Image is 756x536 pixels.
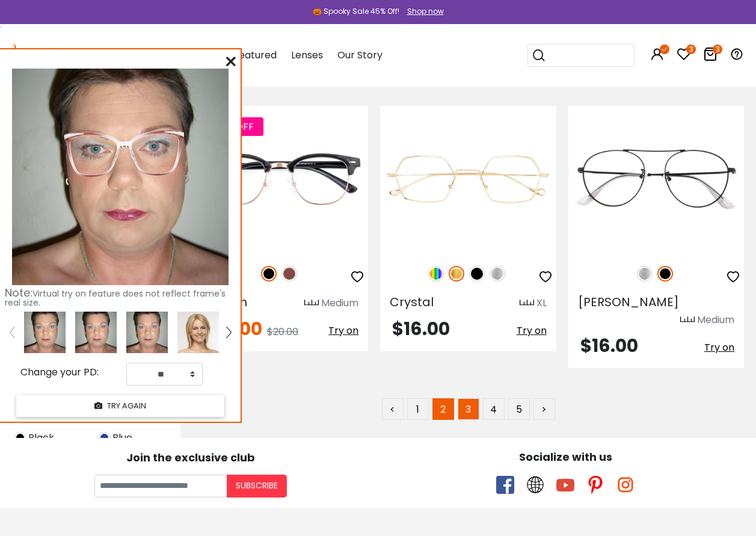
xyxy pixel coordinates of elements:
[536,296,547,310] div: XL
[526,476,544,494] span: twitter
[449,266,464,282] img: Gold
[586,476,604,494] span: pinterest
[520,299,534,308] img: size ruler
[657,266,673,282] img: Black
[58,119,190,187] img: original.png
[291,48,323,62] span: Lenses
[407,398,429,420] a: 1
[458,398,479,420] a: 3
[517,320,547,342] button: Try on
[680,316,695,325] img: size ruler
[432,398,454,420] span: 2
[192,106,368,253] img: Black Thrawn - Metal,TR ,Adjust Nose Pads
[616,476,635,494] span: instagram
[568,106,744,253] img: Black Ellie - Metal ,Adjust Nose Pads
[313,6,399,17] div: 🎃 Spooky Sale 45% Off!
[177,312,219,353] img: tryonModel7.png
[28,431,54,445] span: Black
[490,266,505,282] img: Silver
[328,320,358,342] button: Try on
[533,398,555,420] a: >
[428,266,444,282] img: Multicolor
[337,48,383,62] span: Our Story
[5,285,32,300] span: Note:
[380,106,556,253] img: Gold Crystal - Metal ,Adjust Nose Pads
[226,327,231,337] img: right.png
[233,48,277,62] span: Featured
[496,476,514,494] span: facebook
[713,45,722,54] i: 3
[483,398,505,420] a: 4
[637,266,653,282] img: Silver
[126,312,168,353] img: 249233.png
[686,45,696,54] i: 3
[703,49,718,63] a: 3
[704,337,734,359] button: Try on
[16,395,224,416] button: TRY AGAIN
[112,431,132,445] span: Blue
[392,316,450,342] span: $16.00
[267,325,298,339] span: $20.00
[556,476,574,494] span: youtube
[12,69,229,285] img: 249233.png
[517,324,547,337] span: Try on
[382,398,404,420] a: <
[10,327,14,337] img: left.png
[227,475,287,497] button: Subscribe
[94,475,227,497] input: Your email
[677,49,691,63] a: 3
[304,299,319,308] img: size ruler
[14,432,26,443] img: Black
[24,312,66,353] img: 249233.png
[508,398,530,420] a: 5
[578,294,679,310] span: [PERSON_NAME]
[9,447,372,466] div: Join the exclusive club
[75,312,117,353] img: 249233.png
[261,266,277,282] img: Black
[321,296,358,310] div: Medium
[580,333,638,359] span: $16.00
[5,288,226,309] span: Virtual try on feature does not reflect frame's real size.
[281,266,297,282] img: Brown
[407,6,444,17] div: Shop now
[697,313,734,327] div: Medium
[384,449,748,465] div: Socialize with us
[99,432,110,443] img: Blue
[390,294,434,310] span: Crystal
[469,266,485,282] img: Black
[328,324,358,337] span: Try on
[12,45,83,66] img: abbeglasses.com
[704,340,734,354] span: Try on
[401,6,444,16] a: Shop now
